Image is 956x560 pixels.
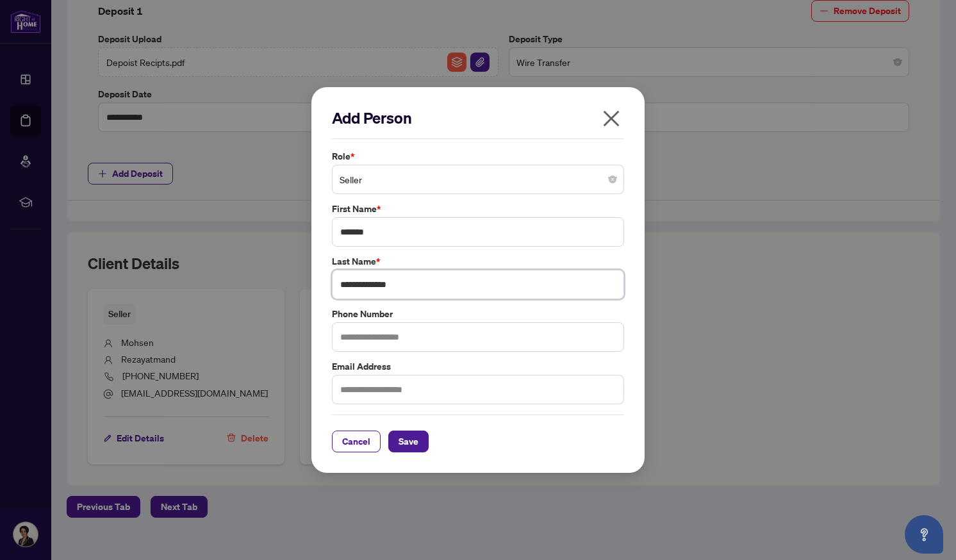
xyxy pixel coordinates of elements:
span: close-circle [609,176,616,183]
button: Open asap [905,515,943,554]
button: Save [388,431,429,452]
label: Email Address [332,359,624,374]
h2: Add Person [332,108,624,128]
label: Role [332,149,624,163]
span: Save [399,431,418,452]
span: close [601,108,622,129]
button: Cancel [332,431,381,452]
label: Phone Number [332,307,624,321]
span: Cancel [342,431,370,452]
label: First Name [332,202,624,216]
span: Seller [340,167,616,192]
label: Last Name [332,254,624,268]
